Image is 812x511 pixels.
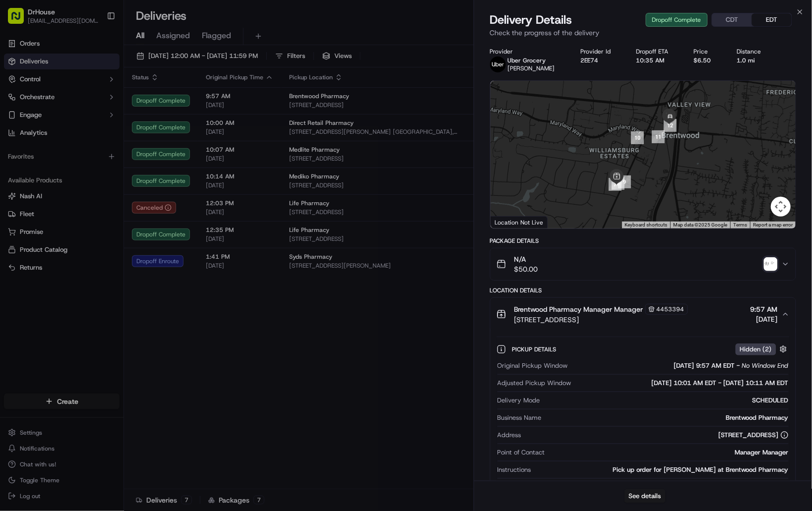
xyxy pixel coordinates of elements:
span: Instructions [498,465,531,474]
img: Bea Lacdao [10,171,26,187]
span: [PERSON_NAME] [31,180,80,188]
span: Original Pickup Window [498,361,568,370]
div: [STREET_ADDRESS] [719,431,789,440]
img: 1724597045416-56b7ee45-8013-43a0-a6f9-03cb97ddad50 [21,95,39,113]
button: EDT [752,13,792,26]
span: $50.00 [514,264,538,274]
span: No Window End [742,361,789,370]
span: Point of Contact [498,448,545,457]
a: Terms (opens in new tab) [733,222,747,227]
button: Brentwood Pharmacy Manager Manager4453394[STREET_ADDRESS]9:57 AM[DATE] [491,298,796,331]
div: Pick up order for [PERSON_NAME] at Brentwood Pharmacy [535,465,789,474]
img: Al Pacheco [10,144,26,160]
div: Price [694,48,721,56]
div: 10:35 AM [636,57,678,64]
img: signature_proof_of_delivery image [764,257,778,271]
span: Adjusted Pickup Window [498,379,571,388]
div: Package Details [490,237,796,245]
span: [STREET_ADDRESS] [514,315,688,325]
span: API Documentation [94,222,159,231]
span: [DATE] [88,180,108,188]
div: Provider Id [580,48,620,56]
span: 9:57 AM [750,304,778,314]
button: Start new chat [169,98,181,110]
div: 💻 [84,223,92,230]
span: Delivery Mode [498,396,540,405]
p: Welcome 👋 [10,40,181,56]
p: Uber Grocery [508,57,555,64]
div: We're available if you need us! [45,105,136,113]
div: Start new chat [45,95,163,105]
a: Report a map error [753,222,793,227]
span: Hidden ( 2 ) [740,345,772,354]
div: Location Details [490,286,796,294]
a: Open this area in Google Maps (opens a new window) [493,216,526,228]
button: Keyboard shortcuts [625,222,667,228]
button: 2EE74 [580,57,598,64]
a: 📗Knowledge Base [6,218,80,235]
span: Knowledge Base [20,222,76,231]
span: Pickup Details [512,345,559,353]
span: 4453394 [657,305,685,313]
span: - [737,361,740,370]
button: See all [154,127,181,139]
div: 10 [631,131,644,144]
div: [DATE] 10:01 AM EDT - [DATE] 10:11 AM EDT [575,379,789,388]
div: Past conversations [10,129,66,137]
div: SCHEDULED [544,396,789,405]
div: Brentwood Pharmacy [546,413,789,422]
span: Brentwood Pharmacy Manager Manager [514,304,643,314]
span: • [82,180,86,188]
span: [PERSON_NAME] [508,64,555,72]
div: Manager Manager [549,448,789,457]
img: Nash [10,10,30,30]
span: • [82,154,86,162]
img: 1736555255976-a54dd68f-1ca7-489b-9aae-adbdc363a1c4 [10,95,28,113]
div: Location Not Live [491,216,548,228]
span: Pylon [99,246,120,253]
span: Map data ©2025 Google [673,222,727,227]
div: Distance [737,48,770,56]
button: N/A$50.00signature_proof_of_delivery image [491,248,796,280]
button: Hidden (2) [736,343,790,355]
img: 1736555255976-a54dd68f-1ca7-489b-9aae-adbdc363a1c4 [20,181,28,189]
div: Dropoff ETA [636,48,678,56]
input: Got a question? Start typing here... [26,64,179,74]
span: [DATE] 9:57 AM EDT [674,361,735,370]
div: $6.50 [694,57,721,64]
p: Check the progress of the delivery [490,28,796,38]
span: Address [498,431,521,440]
button: Map camera controls [771,197,791,217]
div: 11 [652,130,665,143]
span: N/A [514,254,538,264]
span: [DATE] [750,314,778,324]
button: See details [625,489,666,503]
div: 9 [618,175,631,188]
img: uber-new-logo.jpeg [490,57,506,72]
span: [PERSON_NAME] [31,154,80,162]
div: Provider [490,48,564,56]
div: 12 [664,119,677,132]
a: Powered byPylon [70,245,120,253]
div: 1.0 mi [737,57,770,64]
span: [DATE] [88,154,108,162]
a: 💻API Documentation [80,218,163,235]
img: Google [493,216,526,228]
button: CDT [712,13,752,26]
span: Business Name [498,413,542,422]
div: 📗 [10,223,18,230]
span: Delivery Details [490,12,572,28]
